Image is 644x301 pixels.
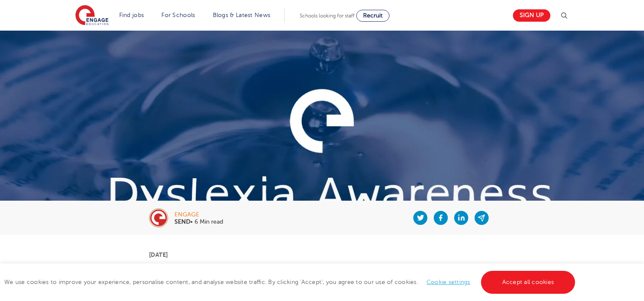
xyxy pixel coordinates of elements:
a: Sign up [513,9,550,22]
a: Find jobs [119,12,144,18]
div: engage [175,212,223,218]
a: For Schools [161,12,195,18]
span: We use cookies to improve your experience, personalise content, and analyse website traffic. By c... [4,279,577,285]
span: Schools looking for staff [300,13,355,19]
a: Accept all cookies [481,271,575,294]
img: Engage Education [75,5,109,26]
span: Recruit [363,12,383,19]
a: Cookie settings [426,279,470,285]
b: SEND [175,219,190,225]
p: [DATE] [149,252,495,258]
p: • 6 Min read [175,219,223,225]
a: Blogs & Latest News [213,12,271,18]
a: Recruit [356,10,389,22]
